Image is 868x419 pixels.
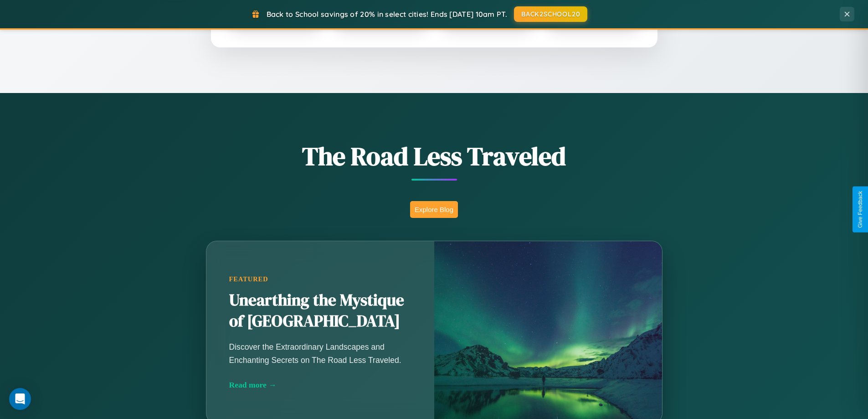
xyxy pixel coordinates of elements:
[410,201,458,218] button: Explore Blog
[161,139,708,174] h1: The Road Less Traveled
[514,6,587,22] button: BACK2SCHOOL20
[267,10,507,19] span: Back to School savings of 20% in select cities! Ends [DATE] 10am PT.
[229,275,411,283] div: Featured
[857,191,863,228] div: Give Feedback
[229,380,411,390] div: Read more →
[229,290,411,332] h2: Unearthing the Mystique of [GEOGRAPHIC_DATA]
[9,388,31,410] div: Open Intercom Messenger
[229,341,411,366] p: Discover the Extraordinary Landscapes and Enchanting Secrets on The Road Less Traveled.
